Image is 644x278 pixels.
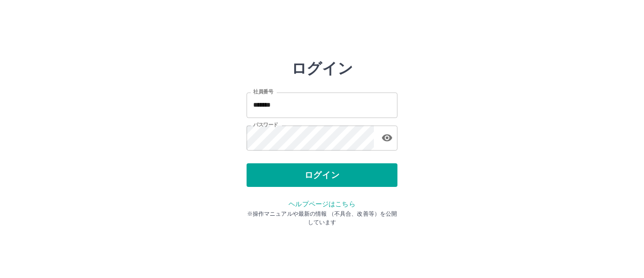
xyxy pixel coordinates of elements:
a: ヘルプページはこちら [289,200,355,208]
label: 社員番号 [253,88,273,95]
h2: ログイン [291,59,353,77]
button: ログイン [247,163,397,187]
p: ※操作マニュアルや最新の情報 （不具合、改善等）を公開しています [247,210,397,227]
label: パスワード [253,121,278,128]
